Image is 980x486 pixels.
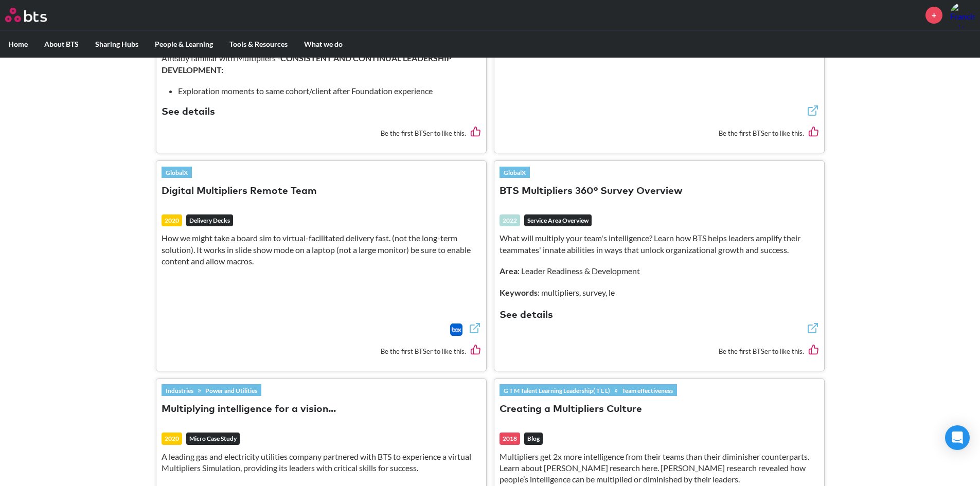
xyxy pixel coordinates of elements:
[925,7,942,24] a: +
[950,3,975,27] img: Francis Prior
[178,85,473,97] li: Exploration moments to same cohort/client after Foundation experience
[221,31,296,58] label: Tools & Resources
[162,167,192,178] a: GlobalX
[469,322,481,337] a: External link
[162,53,452,74] strong: CONSISTENT AND CONTINUAL LEADERSHIP DEVELOPMENT:
[5,8,47,22] img: BTS Logo
[807,322,819,337] a: External link
[162,105,215,119] button: See details
[618,385,677,396] a: Team effectiveness
[945,425,970,450] div: Open Intercom Messenger
[296,31,351,58] label: What we do
[500,403,642,417] button: Creating a Multipliers Culture
[500,265,819,277] p: : Leader Readiness & Development
[162,337,481,365] div: Be the first BTSer to like this.
[524,433,543,445] em: Blog
[162,119,481,147] div: Be the first BTSer to like this.
[162,451,481,474] p: A leading gas and electricity utilities company partnered with BTS to experience a virtual Multip...
[500,337,819,365] div: Be the first BTSer to like this.
[36,31,87,58] label: About BTS
[186,214,233,227] em: Delivery Decks
[450,323,462,336] a: Download file from Box
[500,433,520,445] div: 2018
[162,385,198,396] a: Industries
[162,403,336,417] button: Multiplying intelligence for a vision...
[162,232,481,267] p: How we might take a board sim to virtual-facilitated delivery fast. (not the long-term solution)....
[807,104,819,119] a: External link
[201,385,261,396] a: Power and Utilities
[162,185,317,199] button: Digital Multipliers Remote Team
[500,287,538,297] strong: Keywords
[500,309,553,322] button: See details
[162,52,481,76] p: Already familiar with Multipliers -
[500,385,614,396] a: G T M Talent Learning Leadership( T L L)
[500,266,518,276] strong: Area
[950,3,975,27] a: Profile
[500,451,819,485] p: Multipliers get 2x more intelligence from their teams than their diminisher counterparts. Learn a...
[5,8,66,22] a: Go home
[500,384,677,395] div: »
[162,433,182,445] div: 2020
[450,323,462,336] img: Box logo
[500,167,530,178] a: GlobalX
[87,31,147,58] label: Sharing Hubs
[147,31,221,58] label: People & Learning
[500,185,683,199] button: BTS Multipliers 360° Survey Overview
[186,433,240,445] em: Micro Case Study
[162,214,182,227] div: 2020
[500,119,819,147] div: Be the first BTSer to like this.
[500,287,819,298] p: : multipliers, survey, le
[500,214,520,227] div: 2022
[500,232,819,256] p: What will multiply your team's intelligence? Learn how BTS helps leaders amplify their teammates'...
[524,214,592,227] em: Service Area Overview
[162,384,261,395] div: »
